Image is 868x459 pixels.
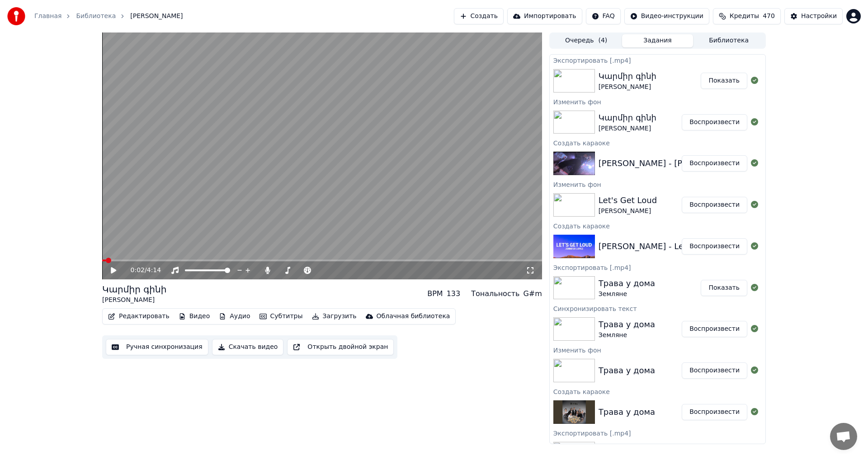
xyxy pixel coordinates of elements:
[682,362,747,379] button: Воспроизвести
[682,114,747,130] button: Воспроизвести
[801,12,837,21] div: Настройки
[599,318,655,331] div: Трава у дома
[682,238,747,255] button: Воспроизвести
[507,8,582,24] button: Импортировать
[550,96,765,107] div: Изменить фон
[550,344,765,355] div: Изменить фон
[763,12,775,21] span: 470
[447,288,461,299] div: 133
[550,55,765,65] div: Экспортировать [.mp4]
[599,194,657,207] div: Let's Get Loud
[599,111,656,124] div: Կարմիր գինի
[76,12,116,21] a: Библиотека
[550,179,765,190] div: Изменить фон
[682,404,747,420] button: Воспроизвести
[175,310,214,323] button: Видео
[550,386,765,397] div: Создать караоке
[550,427,765,438] div: Экспортировать [.mp4]
[256,310,307,323] button: Субтитры
[104,310,173,323] button: Редактировать
[730,12,759,21] span: Кредиты
[454,8,504,24] button: Создать
[599,331,655,340] div: Земляне
[471,288,519,299] div: Тональность
[550,137,765,148] div: Создать караоке
[523,288,542,299] div: G#m
[830,423,857,450] div: Open chat
[599,290,655,299] div: Земляне
[550,262,765,273] div: Экспортировать [.mp4]
[550,220,765,231] div: Создать караоке
[599,157,742,170] div: [PERSON_NAME] - [PERSON_NAME]
[102,296,166,305] div: [PERSON_NAME]
[215,310,254,323] button: Аудио
[682,197,747,213] button: Воспроизвести
[599,364,655,377] div: Трава у дома
[308,310,360,323] button: Загрузить
[599,70,656,83] div: Կարմիր գինի
[784,8,843,24] button: Настройки
[586,8,621,24] button: FAQ
[624,8,709,24] button: Видео-инструкции
[701,280,747,296] button: Показать
[599,124,656,133] div: [PERSON_NAME]
[599,277,655,290] div: Трава у дома
[212,339,284,355] button: Скачать видео
[7,7,25,25] img: youka
[599,240,733,253] div: [PERSON_NAME] - Let's Get Loud
[693,34,764,47] button: Библиотека
[102,283,166,296] div: Կարմիր գինի
[599,207,657,216] div: [PERSON_NAME]
[131,266,152,275] div: /
[682,155,747,172] button: Воспроизвести
[106,339,208,355] button: Ручная синхронизация
[427,288,443,299] div: BPM
[130,12,183,21] span: [PERSON_NAME]
[599,442,683,455] div: Reincarnation
[622,34,693,47] button: Задания
[598,36,607,45] span: ( 4 )
[550,303,765,314] div: Синхронизировать текст
[682,321,747,337] button: Воспроизвести
[701,73,747,89] button: Показать
[377,312,450,321] div: Облачная библиотека
[599,83,656,92] div: [PERSON_NAME]
[713,8,781,24] button: Кредиты470
[34,12,61,21] a: Главная
[599,406,655,418] div: Трава у дома
[551,34,622,47] button: Очередь
[34,12,183,21] nav: breadcrumb
[147,266,161,275] span: 4:14
[287,339,394,355] button: Открыть двойной экран
[131,266,145,275] span: 0:02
